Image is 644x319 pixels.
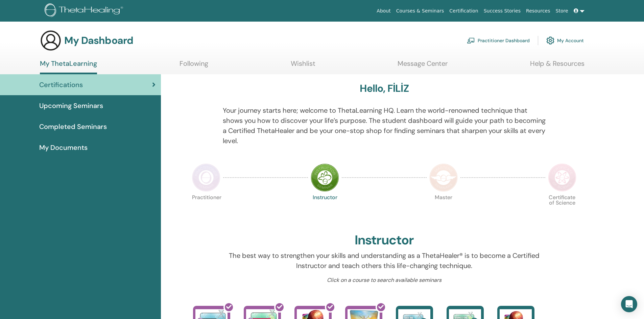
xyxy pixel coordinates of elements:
p: The best way to strengthen your skills and understanding as a ThetaHealer® is to become a Certifi... [223,250,546,271]
h3: Hello, FİLİZ [360,82,408,95]
a: Courses & Seminars [393,5,447,17]
p: Practitioner [192,195,220,223]
a: Following [180,59,208,73]
a: Store [553,5,571,17]
img: cog.svg [546,35,554,46]
a: Certification [447,5,481,17]
a: Wishlist [291,59,315,73]
span: Upcoming Seminars [39,101,103,111]
h2: Instructor [355,233,414,248]
a: My ThetaLearning [40,59,97,74]
a: Help & Resources [530,59,585,73]
p: Master [429,195,458,223]
span: Certifications [39,80,83,90]
a: About [374,5,393,17]
img: chalkboard-teacher.svg [467,37,475,44]
h3: My Dashboard [64,34,133,47]
a: Message Center [398,59,448,73]
p: Certificate of Science [548,195,576,223]
a: Resources [523,5,553,17]
a: Success Stories [481,5,523,17]
span: Completed Seminars [39,122,107,132]
a: My Account [546,33,584,48]
span: My Documents [39,142,88,153]
img: Master [429,163,458,192]
img: generic-user-icon.jpg [40,30,62,51]
img: logo.png [45,3,125,19]
p: Instructor [311,195,339,223]
div: Open Intercom Messenger [621,296,637,312]
p: Your journey starts here; welcome to ThetaLearning HQ. Learn the world-renowned technique that sh... [223,105,546,146]
img: Instructor [311,163,339,192]
img: Certificate of Science [548,163,576,192]
img: Practitioner [192,163,220,192]
a: Practitioner Dashboard [467,33,530,48]
p: Click on a course to search available seminars [223,276,546,284]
